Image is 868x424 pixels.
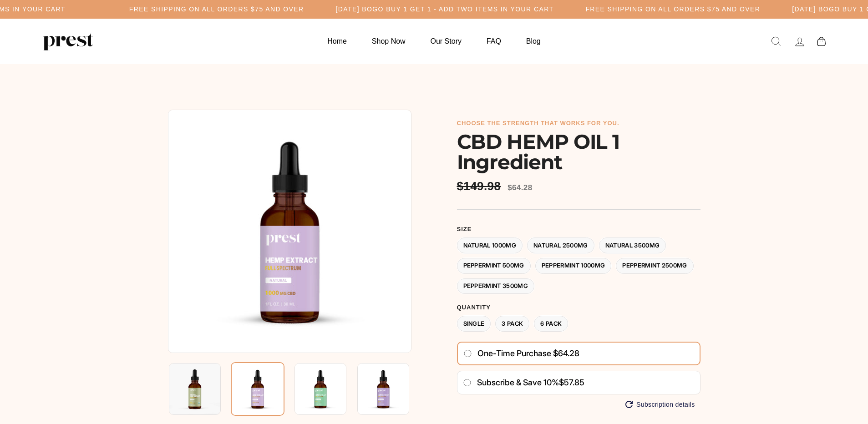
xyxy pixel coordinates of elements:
img: PREST ORGANICS [43,32,93,50]
img: CBD HEMP OIL 1 Ingredient [294,363,346,415]
a: Home [316,32,358,50]
span: One-time purchase $64.28 [477,348,579,358]
input: Subscribe & save 10%$57.85 [463,379,472,386]
label: Natural 3500MG [599,237,666,253]
h5: Free Shipping on all orders $75 and over [129,5,304,13]
a: Blog [515,32,552,50]
a: FAQ [475,32,513,50]
img: CBD HEMP OIL 1 Ingredient [169,363,221,415]
label: Peppermint 500MG [457,258,531,274]
h5: [DATE] BOGO BUY 1 GET 1 - ADD TWO ITEMS IN YOUR CART [336,5,554,13]
img: CBD HEMP OIL 1 Ingredient [231,362,284,416]
label: 3 Pack [495,316,529,332]
label: Peppermint 2500MG [616,258,694,274]
label: Peppermint 3500MG [457,278,535,294]
span: $64.28 [508,183,532,192]
h5: Free Shipping on all orders $75 and over [585,5,760,13]
span: Subscription details [636,401,695,409]
label: Natural 1000MG [457,237,523,253]
input: One-time purchase $64.28 [463,350,472,357]
a: Shop Now [360,32,417,50]
label: Single [457,316,491,332]
button: Subscription details [625,401,695,409]
span: $149.98 [457,179,503,193]
label: Peppermint 1000MG [535,258,612,274]
span: $57.85 [559,378,584,387]
img: CBD HEMP OIL 1 Ingredient [357,363,409,415]
label: 6 Pack [534,316,568,332]
label: Natural 2500MG [527,237,594,253]
span: Subscribe & save 10% [477,378,559,387]
label: Size [457,226,700,233]
h1: CBD HEMP OIL 1 Ingredient [457,131,700,172]
h6: choose the strength that works for you. [457,120,700,127]
ul: Primary [316,32,552,50]
label: Quantity [457,304,700,311]
a: Our Story [419,32,473,50]
img: CBD HEMP OIL 1 Ingredient [168,110,411,353]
